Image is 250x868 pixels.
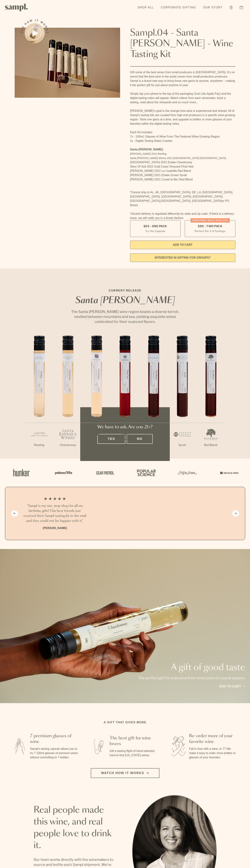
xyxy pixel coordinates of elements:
small: Try the Capsule [145,229,165,233]
li: 1 / 7 [25,336,54,459]
p: Red Blend [139,443,168,447]
div: Christmas SALE! Save 20% [190,218,230,223]
p: Chardonnay [82,443,111,447]
li: 7 / 7 [197,336,225,459]
a: interested in gifting for groups? [130,253,236,262]
span: $95 - Two Pack [198,224,222,228]
li: 4 / 7 [111,336,139,459]
p: Syrah [168,443,197,447]
p: The perfect gift for everyone from wine lovers to casual sippers. [138,675,245,680]
p: Chardonnay [54,443,82,447]
p: Red Blend [197,443,225,447]
h3: “Sampl is my one-stop shop for all my birthday gifts! Our best friends just received their Sampl ... [23,503,87,523]
button: Add to Cart [130,241,236,249]
li: 6 / 7 [168,336,197,459]
li: 2 / 7 [54,336,82,459]
img: Sampl logo [5,4,28,11]
a: Shop All [136,4,155,11]
li: 5 / 7 [139,336,168,459]
p: A gift of good taste [138,663,245,672]
a: Our Story [201,4,224,11]
a: Add to cart [219,684,245,689]
li: 3 / 7 [82,336,111,459]
a: Corporate Gifting [159,4,198,11]
span: $55 - One Pack [143,224,167,228]
small: Perfect For 2-4 Tastings [195,229,225,233]
b: [PERSON_NAME] [43,526,67,530]
p: Riesling [25,443,54,447]
button: Previous slide [11,510,18,517]
button: Next slide [232,510,239,517]
p: Pinot Noir [111,443,139,447]
button: See how it works [25,23,45,43]
img: Sampl.04 - Santa Barbara - Wine Tasting Kit [15,28,120,98]
li: 1 / 4 [23,494,87,533]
